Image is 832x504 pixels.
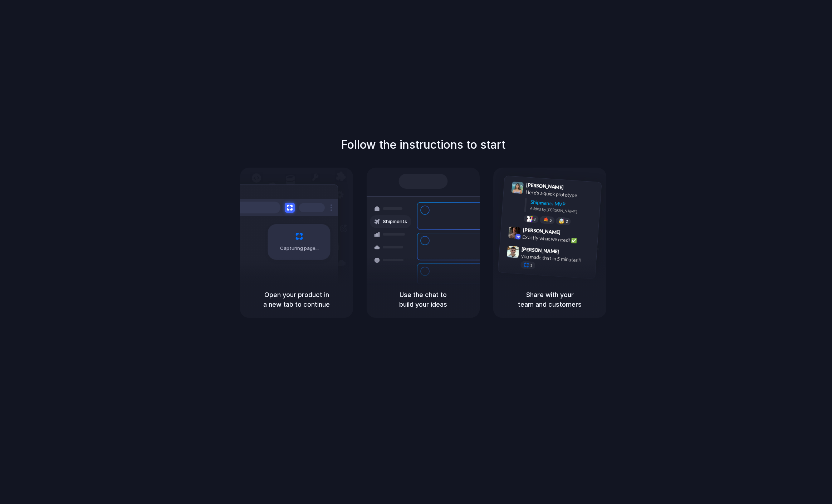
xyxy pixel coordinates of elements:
[563,229,577,238] span: 9:42 AM
[502,290,598,309] h5: Share with your team and customers
[559,218,565,224] div: 🤯
[522,233,594,245] div: Exactly what we need! ✅
[530,263,533,267] span: 1
[525,188,597,200] div: Here's a quick prototype
[561,248,576,257] span: 9:47 AM
[522,245,559,255] span: [PERSON_NAME]
[526,181,564,191] span: [PERSON_NAME]
[280,245,320,252] span: Capturing page
[530,205,596,216] div: Added by [PERSON_NAME]
[375,290,471,309] h5: Use the chat to build your ideas
[566,219,568,223] span: 3
[383,218,407,225] span: Shipments
[523,226,561,236] span: [PERSON_NAME]
[566,184,581,193] span: 9:41 AM
[521,252,592,265] div: you made that in 5 minutes?!
[530,198,596,210] div: Shipments MVP
[249,290,344,309] h5: Open your product in a new tab to continue
[341,136,505,153] h1: Follow the instructions to start
[549,218,552,222] span: 5
[533,217,536,221] span: 8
